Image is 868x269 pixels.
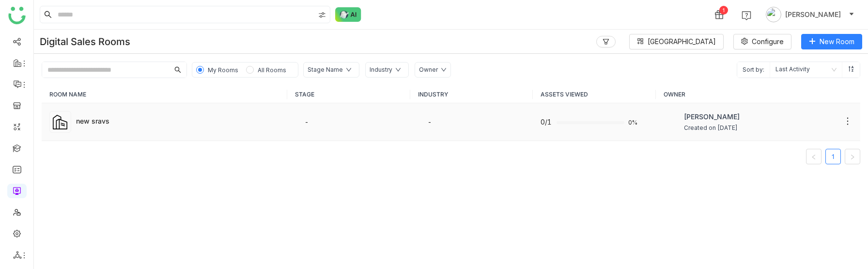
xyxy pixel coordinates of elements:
th: STAGE [287,86,410,103]
span: [GEOGRAPHIC_DATA] [648,36,716,47]
div: Digital Sales Rooms [40,36,130,47]
span: 0% [628,120,640,126]
button: Configure [733,34,791,49]
button: Previous Page [806,149,821,164]
button: [GEOGRAPHIC_DATA] [629,34,724,49]
span: Configure [752,36,784,47]
span: - [428,118,432,126]
img: avatar [766,7,781,22]
button: Next Page [845,149,860,164]
span: New Room [820,36,854,47]
span: My Rooms [208,66,238,74]
span: All Rooms [258,66,286,74]
span: - [305,118,309,126]
img: help.svg [742,11,751,20]
th: ROOM NAME [42,86,287,103]
button: [PERSON_NAME] [764,7,856,22]
img: search-type.svg [318,11,326,19]
img: 684a9b3fde261c4b36a3d19f [664,114,679,130]
nz-select-item: Last Activity [775,62,837,78]
th: INDUSTRY [410,86,533,103]
button: New Room [801,34,862,49]
span: Sort by: [737,62,770,78]
a: 1 [826,149,840,164]
img: logo [8,7,26,24]
div: 1 [719,6,728,15]
span: [PERSON_NAME] [785,9,841,20]
span: 0/1 [541,117,552,127]
div: Stage Name [308,65,343,75]
div: Industry [370,65,392,75]
th: OWNER [656,86,861,103]
div: Owner [419,65,438,75]
div: new sravs [76,116,279,126]
img: ask-buddy-normal.svg [335,7,361,22]
li: 1 [825,149,841,164]
span: Created on [DATE] [684,124,740,133]
span: [PERSON_NAME] [684,111,740,122]
th: ASSETS VIEWED [533,86,656,103]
